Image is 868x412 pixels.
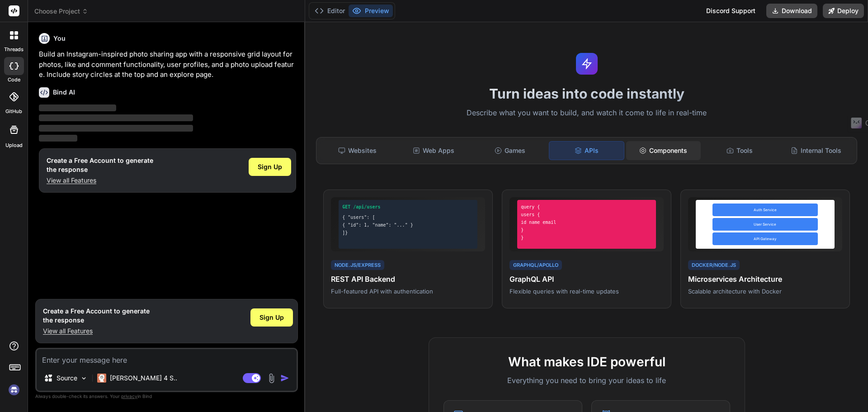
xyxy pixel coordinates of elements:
button: Download [766,4,817,18]
span: Sign Up [258,162,282,171]
button: Deploy [823,4,864,18]
label: GitHub [5,108,22,115]
p: Everything you need to bring your ideas to life [443,375,730,386]
h4: REST API Backend [331,274,485,284]
span: ‌ [39,125,193,132]
label: code [8,76,20,84]
div: API Gateway [712,232,818,245]
p: [PERSON_NAME] 4 S.. [110,374,177,383]
p: Flexible queries with real-time updates [509,287,664,295]
div: GraphQL/Apollo [509,260,562,270]
span: privacy [121,393,137,399]
h1: Create a Free Account to generate the response [43,307,150,325]
p: Describe what you want to build, and watch it come to life in real-time [311,107,863,119]
h6: Bind AI [53,88,75,97]
div: Auth Service [712,204,818,216]
div: Internal Tools [778,141,853,160]
div: User Service [712,218,818,231]
p: Source [57,374,77,383]
p: Always double-check its answers. Your in Bind [35,392,298,401]
div: Web Apps [396,141,471,160]
span: Choose Project [34,7,88,16]
h6: You [53,34,66,43]
p: View all Features [43,327,150,336]
div: { "users": [ [342,214,474,221]
h4: GraphQL API [509,274,664,284]
div: Docker/Node.js [688,260,740,270]
div: ]} [342,229,474,236]
h2: What makes IDE powerful [443,352,730,371]
p: Full-featured API with authentication [331,287,485,295]
span: ‌ [39,104,116,111]
div: APIs [549,141,624,160]
img: Pick Models [80,374,88,382]
div: users { [521,211,652,218]
p: Build an Instagram-inspired photo sharing app with a responsive grid layout for photos, like and ... [39,49,296,80]
label: Upload [5,142,23,149]
div: Games [473,141,547,160]
img: attachment [266,373,277,384]
h1: Turn ideas into code instantly [311,85,863,102]
div: Components [626,141,701,160]
img: signin [6,382,22,398]
div: } [521,227,652,233]
div: } [521,234,652,241]
label: threads [4,46,24,53]
span: ‌ [39,135,77,142]
p: Scalable architecture with Docker [688,287,842,295]
h4: Microservices Architecture [688,274,842,284]
div: query { [521,204,652,210]
button: Preview [349,5,393,17]
h1: Create a Free Account to generate the response [47,156,153,174]
img: icon [280,374,289,383]
div: GET /api/users [342,204,474,210]
div: Tools [703,141,777,160]
div: { "id": 1, "name": "..." } [342,222,474,228]
button: Editor [311,5,349,17]
div: Node.js/Express [331,260,384,270]
div: Discord Support [701,4,761,18]
div: Websites [320,141,395,160]
div: id name email [521,219,652,226]
p: View all Features [47,176,153,185]
span: Sign Up [259,313,284,322]
span: ‌ [39,114,193,121]
img: Claude 4 Sonnet [97,374,106,383]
